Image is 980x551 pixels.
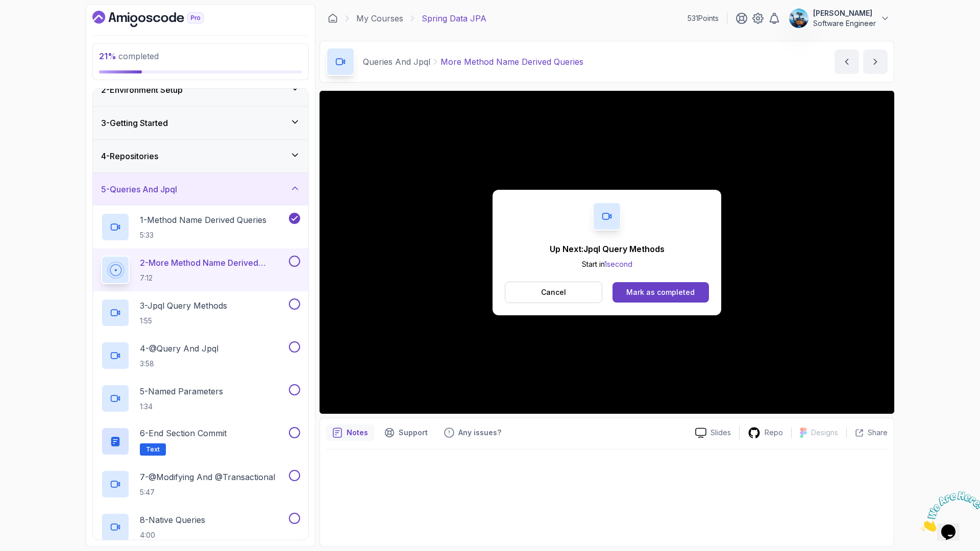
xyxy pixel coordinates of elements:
[140,385,223,397] p: 5 - Named Parameters
[140,427,227,439] p: 6 - End Section Commit
[541,287,566,297] p: Cancel
[438,424,507,441] button: Feedback button
[101,150,158,162] h3: 4 - Repositories
[399,428,428,438] p: Support
[626,287,695,297] div: Mark as completed
[710,428,731,438] p: Slides
[140,230,266,240] p: 5:33
[740,427,791,439] a: Repo
[140,299,227,312] p: 3 - Jpql Query Methods
[813,8,876,18] p: [PERSON_NAME]
[440,56,583,68] p: More Method Name Derived Queries
[320,91,894,414] iframe: 2 - More Method Name Derived Queries
[505,282,602,303] button: Cancel
[140,214,266,226] p: 1 - Method Name Derived Queries
[93,107,308,139] button: 3-Getting Started
[99,51,116,61] span: 21 %
[101,513,300,541] button: 8-Native Queries4:00
[140,514,205,526] p: 8 - Native Queries
[101,256,300,284] button: 2-More Method Name Derived Queries7:12
[101,183,177,195] h3: 5 - Queries And Jpql
[101,341,300,370] button: 4-@Query And Jpql3:58
[363,56,430,68] p: Queries And Jpql
[140,257,287,269] p: 2 - More Method Name Derived Queries
[811,428,838,438] p: Designs
[101,117,168,129] h3: 3 - Getting Started
[789,9,808,28] img: user profile image
[813,18,876,29] p: Software Engineer
[92,11,227,27] a: Dashboard
[140,359,218,369] p: 3:58
[612,282,709,303] button: Mark as completed
[326,424,374,441] button: notes button
[140,530,205,540] p: 4:00
[868,428,888,438] p: Share
[422,12,486,24] p: Spring Data JPA
[140,402,223,412] p: 1:34
[146,445,160,454] span: Text
[458,428,501,438] p: Any issues?
[328,13,338,23] a: Dashboard
[101,384,300,413] button: 5-Named Parameters1:34
[93,173,308,206] button: 5-Queries And Jpql
[101,213,300,241] button: 1-Method Name Derived Queries5:33
[347,428,368,438] p: Notes
[4,4,67,44] img: Chat attention grabber
[688,13,719,23] p: 531 Points
[835,49,859,74] button: previous content
[101,427,300,456] button: 6-End Section CommitText
[917,487,980,536] iframe: chat widget
[140,471,275,483] p: 7 - @Modifying And @Transactional
[378,424,434,441] button: Support button
[863,49,888,74] button: next content
[140,342,218,355] p: 4 - @Query And Jpql
[765,428,783,438] p: Repo
[101,84,183,96] h3: 2 - Environment Setup
[604,260,632,268] span: 1 second
[789,8,890,29] button: user profile image[PERSON_NAME]Software Engineer
[356,12,403,24] a: My Courses
[101,470,300,498] button: 7-@Modifying And @Transactional5:47
[140,316,227,326] p: 1:55
[99,51,159,61] span: completed
[846,428,888,438] button: Share
[93,140,308,172] button: 4-Repositories
[101,298,300,327] button: 3-Jpql Query Methods1:55
[687,428,739,438] a: Slides
[550,243,665,255] p: Up Next: Jpql Query Methods
[140,487,275,497] p: 5:47
[140,273,287,283] p: 7:12
[550,259,665,269] p: Start in
[93,73,308,106] button: 2-Environment Setup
